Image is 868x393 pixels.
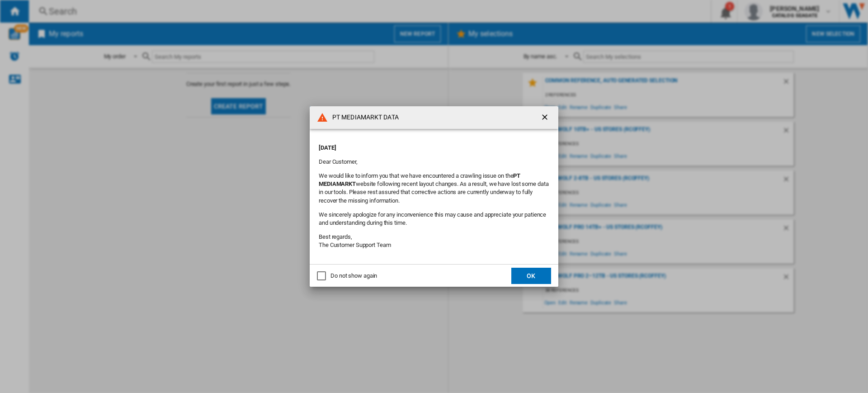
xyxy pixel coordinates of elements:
[319,158,549,166] p: Dear Customer,
[540,113,551,123] ng-md-icon: getI18NText('BUTTONS.CLOSE_DIALOG')
[537,109,555,127] button: getI18NText('BUTTONS.CLOSE_DIALOG')
[330,272,377,280] div: Do not show again
[319,233,549,249] p: Best regards, The Customer Support Team
[317,272,377,280] md-checkbox: Do not show again
[319,172,549,205] p: We would like to inform you that we have encountered a crawling issue on the website following re...
[319,211,549,227] p: We sincerely apologize for any inconvenience this may cause and appreciate your patience and unde...
[328,113,399,122] h4: PT MEDIAMARKT DATA
[511,268,551,284] button: OK
[319,144,336,151] strong: [DATE]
